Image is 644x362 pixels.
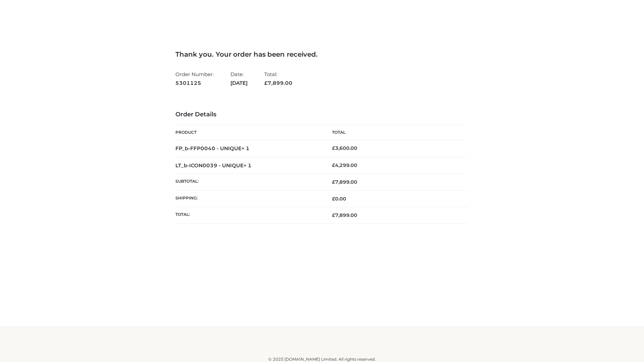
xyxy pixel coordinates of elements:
h3: Thank you. Your order has been received. [175,50,469,58]
strong: × 1 [244,162,252,169]
span: £ [332,212,335,218]
bdi: 0.00 [332,196,346,202]
span: £ [264,80,268,86]
span: £ [332,179,335,185]
th: Shipping: [175,190,322,207]
li: Total: [264,68,292,89]
span: 7,899.00 [332,212,357,218]
strong: 5301125 [175,79,214,87]
span: £ [332,145,335,151]
bdi: 4,299.00 [332,162,357,168]
bdi: 3,600.00 [332,145,357,151]
th: Total: [175,207,322,223]
strong: LT_b-ICON0039 - UNIQUE [175,162,252,169]
span: 7,899.00 [332,179,357,185]
strong: × 1 [241,145,250,152]
strong: [DATE] [230,79,248,87]
span: £ [332,196,335,202]
span: £ [332,162,335,168]
strong: FP_b-FFP0040 - UNIQUE [175,145,250,152]
th: Total [322,125,469,140]
th: Product [175,125,322,140]
h3: Order Details [175,111,469,118]
li: Order Number: [175,68,214,89]
span: 7,899.00 [264,80,292,86]
th: Subtotal: [175,174,322,190]
li: Date: [230,68,248,89]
